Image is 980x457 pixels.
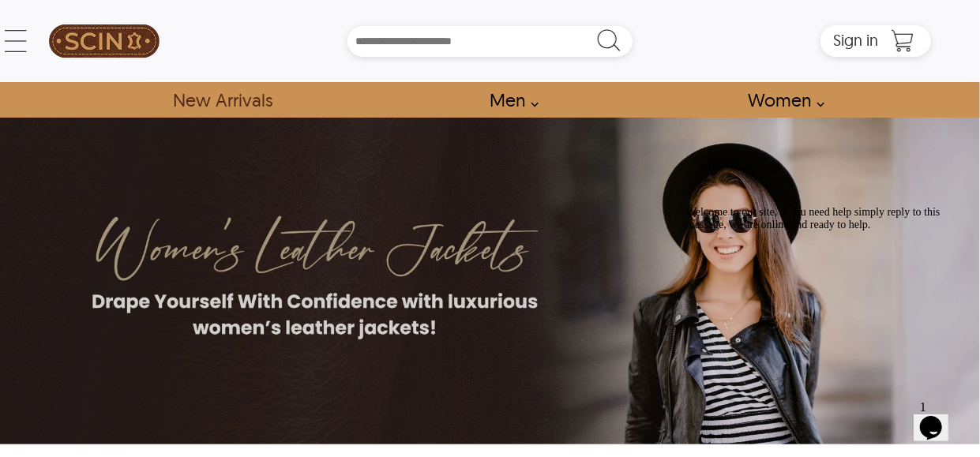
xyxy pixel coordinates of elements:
span: Sign in [834,30,879,50]
a: Sign in [834,36,879,48]
a: Shopping Cart [887,29,918,53]
a: Shop Women Leather Jackets [730,82,833,118]
span: Welcome to our site, if you need help simply reply to this message, we are online and ready to help. [6,6,261,31]
a: Shop New Arrivals [155,82,290,118]
img: SCIN [49,8,160,74]
a: shop men's leather jackets [472,82,548,118]
div: Welcome to our site, if you need help simply reply to this message, we are online and ready to help. [6,6,291,32]
iframe: chat widget [680,200,964,386]
iframe: chat widget [914,394,964,441]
